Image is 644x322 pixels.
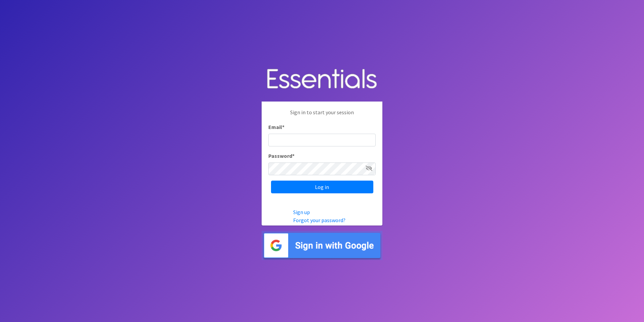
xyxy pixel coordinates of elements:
input: Log in [271,181,373,193]
a: Sign up [293,209,310,215]
p: Sign in to start your session [268,108,376,123]
img: Human Essentials [262,62,382,96]
img: Sign in with Google [262,231,382,260]
abbr: required [282,124,284,130]
abbr: required [292,152,294,159]
label: Password [268,152,294,160]
a: Forgot your password? [293,217,345,223]
label: Email [268,123,284,131]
